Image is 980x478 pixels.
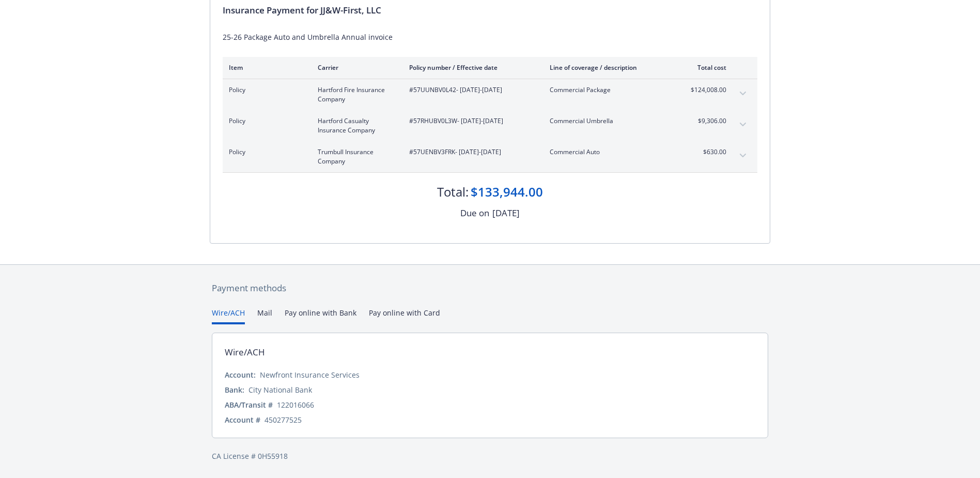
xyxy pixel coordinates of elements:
[550,116,671,126] span: Commercial Umbrella
[223,110,757,141] div: PolicyHartford Casualty Insurance Company#57RHUBV0L3W- [DATE]-[DATE]Commercial Umbrella$9,306.00e...
[409,63,533,72] div: Policy number / Effective date
[492,206,520,220] div: [DATE]
[225,399,273,410] div: ABA/Transit #
[318,116,393,135] span: Hartford Casualty Insurance Company
[369,307,440,324] button: Pay online with Card
[229,147,301,157] span: Policy
[225,384,244,395] div: Bank:
[225,369,256,380] div: Account:
[248,384,312,395] div: City National Bank
[409,116,533,126] span: #57RHUBV0L3W - [DATE]-[DATE]
[437,183,469,201] div: Total:
[229,116,301,126] span: Policy
[550,63,671,72] div: Line of coverage / description
[212,451,768,461] div: CA License # 0H55918
[285,307,356,324] button: Pay online with Bank
[225,346,265,359] div: Wire/ACH
[550,147,671,157] span: Commercial Auto
[265,414,302,425] div: 450277525
[229,85,301,95] span: Policy
[223,32,757,42] div: 25-26 Package Auto and Umbrella Annual invoice
[223,79,757,110] div: PolicyHartford Fire Insurance Company#57UUNBV0L42- [DATE]-[DATE]Commercial Package$124,008.00expa...
[223,4,757,17] div: Insurance Payment for JJ&W-First, LLC
[318,147,393,166] span: Trumbull Insurance Company
[688,63,726,72] div: Total cost
[550,85,671,95] span: Commercial Package
[212,307,245,324] button: Wire/ACH
[688,147,726,157] span: $630.00
[225,414,260,425] div: Account #
[735,147,751,164] button: expand content
[223,141,757,172] div: PolicyTrumbull Insurance Company#57UENBV3FRK- [DATE]-[DATE]Commercial Auto$630.00expand content
[688,116,726,126] span: $9,306.00
[229,63,301,72] div: Item
[257,307,272,324] button: Mail
[318,85,393,104] span: Hartford Fire Insurance Company
[277,399,314,410] div: 122016066
[212,281,768,295] div: Payment methods
[409,85,533,95] span: #57UUNBV0L42 - [DATE]-[DATE]
[735,116,751,133] button: expand content
[688,85,726,95] span: $124,008.00
[735,85,751,102] button: expand content
[260,369,360,380] div: Newfront Insurance Services
[460,206,489,220] div: Due on
[471,183,543,201] div: $133,944.00
[318,63,393,72] div: Carrier
[409,147,533,157] span: #57UENBV3FRK - [DATE]-[DATE]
